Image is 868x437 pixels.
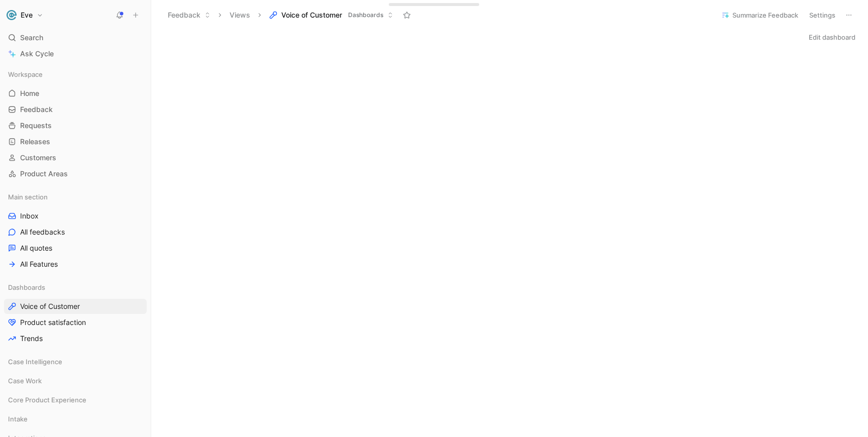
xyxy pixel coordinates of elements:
a: Requests [4,118,147,133]
span: Core Product Experience [8,395,86,405]
span: Product satisfaction [20,317,86,327]
div: Core Product Experience [4,392,147,407]
a: Ask Cycle [4,46,147,61]
button: Feedback [163,8,215,23]
div: Core Product Experience [4,392,147,410]
span: All Features [20,259,58,269]
span: Ask Cycle [20,48,54,60]
div: DashboardsVoice of CustomerProduct satisfactionTrends [4,280,147,346]
button: Views [225,8,255,23]
span: Dashboards [348,10,383,20]
span: Main section [8,192,48,202]
span: Requests [20,121,52,131]
span: Product Areas [20,169,68,179]
div: Search [4,30,147,45]
span: All feedbacks [20,227,65,237]
span: Voice of Customer [20,301,80,311]
a: Feedback [4,102,147,117]
a: Voice of Customer [4,299,147,314]
a: Home [4,86,147,101]
a: Product Areas [4,166,147,181]
span: All quotes [20,243,52,253]
button: Settings [805,8,840,22]
div: Main section [4,189,147,204]
button: Voice of CustomerDashboards [265,8,398,23]
img: Eve [7,10,17,20]
button: Edit dashboard [804,30,860,44]
a: Product satisfaction [4,315,147,330]
div: Case Intelligence [4,354,147,372]
span: Inbox [20,211,39,221]
a: All Features [4,257,147,272]
div: Dashboards [4,280,147,295]
a: Inbox [4,208,147,224]
span: Trends [20,334,43,344]
span: Feedback [20,104,53,115]
button: Summarize Feedback [717,8,803,22]
span: Home [20,88,39,98]
span: Search [20,32,43,44]
div: Intake [4,411,147,429]
span: Customers [20,153,56,163]
a: All feedbacks [4,225,147,240]
button: EveEve [4,8,46,22]
div: Main sectionInboxAll feedbacksAll quotesAll Features [4,189,147,272]
span: Case Intelligence [8,357,62,367]
span: Releases [20,137,50,147]
div: Case Intelligence [4,354,147,369]
div: Intake [4,411,147,426]
span: Intake [8,414,28,424]
div: Case Work [4,373,147,391]
a: Customers [4,150,147,165]
span: Case Work [8,376,42,386]
a: All quotes [4,241,147,256]
a: Releases [4,134,147,149]
span: Voice of Customer [281,10,342,20]
a: Trends [4,331,147,346]
h1: Eve [21,11,33,20]
span: Workspace [8,69,43,79]
div: Workspace [4,67,147,82]
span: Dashboards [8,282,45,292]
div: Case Work [4,373,147,388]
